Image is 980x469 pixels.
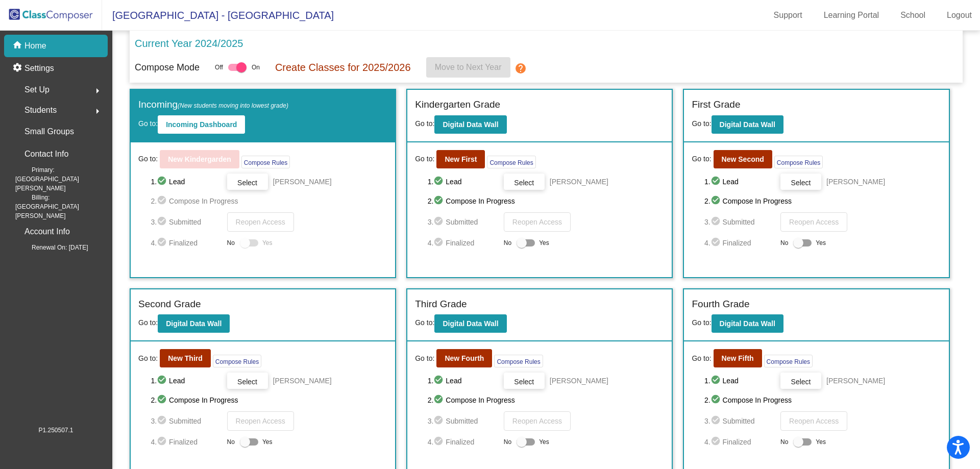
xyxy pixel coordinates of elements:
mat-icon: check_circle [157,195,169,207]
b: Digital Data Wall [166,319,222,328]
span: Go to: [692,154,711,164]
mat-icon: arrow_right [91,105,104,117]
mat-icon: check_circle [157,375,169,387]
span: 1. Lead [428,375,499,387]
span: 2. Compose In Progress [704,195,941,207]
span: [PERSON_NAME] [550,177,608,187]
button: Select [227,174,268,190]
span: Yes [262,237,273,249]
button: Incoming Dashboard [158,115,245,134]
span: No [780,238,788,248]
span: 1. Lead [704,375,775,387]
p: Settings [24,62,54,75]
b: Digital Data Wall [720,319,775,328]
span: 1. Lead [151,375,222,387]
button: Digital Data Wall [712,314,783,333]
a: School [892,7,934,23]
b: New Fifth [722,354,754,362]
span: 2. Compose In Progress [151,195,387,207]
span: Go to: [692,353,711,364]
span: 2. Compose In Progress [704,394,941,406]
span: Reopen Access [512,417,562,425]
span: Go to: [415,353,434,364]
b: New Kindergarden [168,155,231,163]
mat-icon: check_circle [157,216,169,228]
label: Incoming [138,97,288,112]
button: Select [504,373,545,389]
b: New First [445,155,477,163]
a: Learning Portal [816,7,888,23]
span: 4. Finalized [428,237,499,249]
span: Go to: [138,119,158,128]
mat-icon: check_circle [710,394,723,406]
span: Yes [816,237,826,249]
button: New Fourth [436,349,492,367]
button: Reopen Access [504,411,571,431]
b: Digital Data Wall [443,319,498,328]
span: 4. Finalized [704,237,775,249]
button: Select [227,373,268,389]
span: Select [514,179,534,187]
button: New Second [714,150,772,168]
button: Compose Rules [487,156,535,168]
mat-icon: check_circle [710,176,723,188]
b: New Third [168,354,203,362]
button: Digital Data Wall [434,314,506,333]
button: Move to Next Year [426,57,510,78]
span: 3. Submitted [151,216,222,228]
p: Contact Info [24,147,68,161]
span: 2. Compose In Progress [151,394,387,406]
span: Yes [262,436,273,448]
span: Yes [539,237,549,249]
mat-icon: check_circle [433,195,446,207]
span: Renewal On: [DATE] [15,243,88,252]
span: [PERSON_NAME] [273,177,332,187]
span: No [227,238,235,248]
span: Off [215,63,223,72]
span: Go to: [138,353,158,364]
span: Reopen Access [236,417,285,425]
span: Go to: [692,318,711,327]
label: Kindergarten Grade [415,97,500,112]
mat-icon: check_circle [710,415,723,427]
b: Digital Data Wall [720,120,775,129]
mat-icon: check_circle [157,436,169,448]
span: Select [791,179,811,187]
button: Reopen Access [227,212,294,232]
button: Compose Rules [764,355,813,367]
span: 3. Submitted [428,216,499,228]
mat-icon: settings [12,62,24,75]
span: 1. Lead [428,176,499,188]
span: Primary: [GEOGRAPHIC_DATA][PERSON_NAME] [15,165,108,193]
mat-icon: check_circle [433,394,446,406]
mat-icon: check_circle [710,237,723,249]
mat-icon: help [514,62,527,75]
span: No [504,437,511,447]
span: Set Up [24,83,50,97]
span: Go to: [415,119,434,128]
label: Third Grade [415,297,467,312]
span: 1. Lead [151,176,222,188]
button: Compose Rules [774,156,823,168]
span: Move to Next Year [435,63,502,71]
span: Yes [816,436,826,448]
span: 3. Submitted [151,415,222,427]
p: Account Info [24,225,70,239]
a: Logout [939,7,980,23]
button: Compose Rules [241,156,290,168]
span: (New students moving into lowest grade) [178,102,288,109]
span: No [227,437,235,447]
mat-icon: check_circle [433,216,446,228]
span: 3. Submitted [704,415,775,427]
label: Fourth Grade [692,297,749,312]
button: Digital Data Wall [712,115,783,134]
mat-icon: check_circle [433,237,446,249]
span: 3. Submitted [704,216,775,228]
span: 4. Finalized [151,436,222,448]
button: New Kindergarden [160,150,239,168]
span: [PERSON_NAME] [826,177,885,187]
button: New First [436,150,485,168]
p: Compose Mode [135,61,200,75]
span: Students [24,103,57,117]
a: Support [766,7,811,23]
